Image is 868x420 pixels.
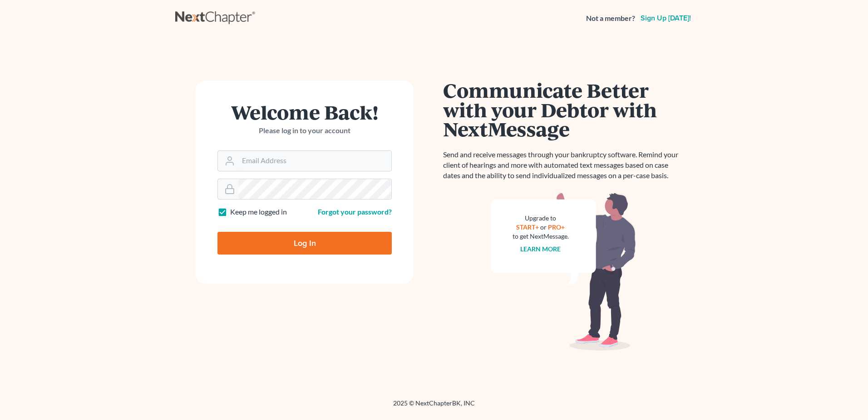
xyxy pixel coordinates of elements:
[517,223,539,231] a: START+
[513,232,569,241] div: to get NextMessage.
[443,80,684,139] h1: Communicate Better with your Debtor with NextMessage
[318,207,392,216] a: Forgot your password?
[541,223,547,231] span: or
[443,150,684,181] p: Send and receive messages through your bankruptcy software. Remind your client of hearings and mo...
[217,102,392,122] h1: Welcome Back!
[548,223,565,231] a: PRO+
[217,232,392,255] input: Log In
[217,125,392,136] p: Please log in to your account
[639,15,693,22] a: Sign up [DATE]!
[230,207,287,217] label: Keep me logged in
[175,399,693,415] div: 2025 © NextChapterBK, INC
[586,13,635,24] strong: Not a member?
[238,151,391,171] input: Email Address
[513,214,569,223] div: Upgrade to
[491,192,636,351] img: nextmessage_bg-59042aed3d76b12b5cd301f8e5b87938c9018125f34e5fa2b7a6b67550977c72.svg
[521,245,561,253] a: Learn more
